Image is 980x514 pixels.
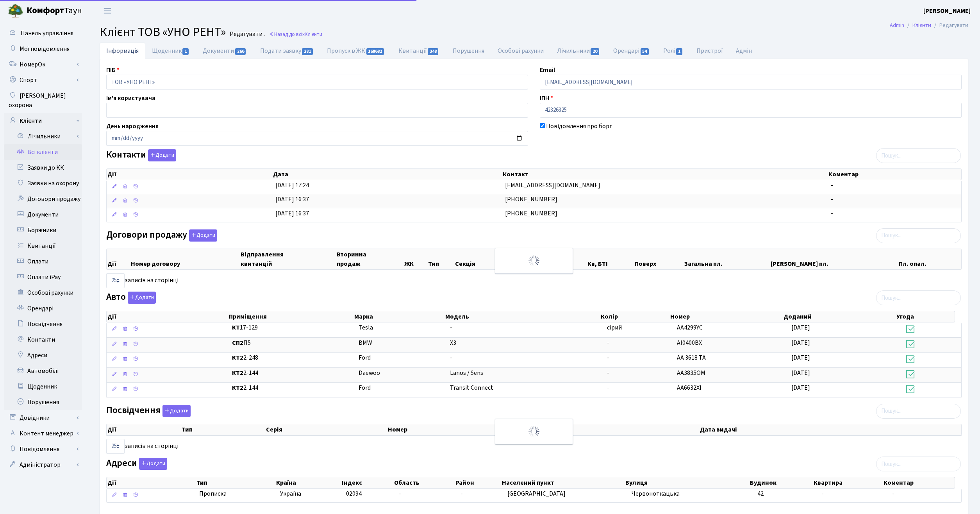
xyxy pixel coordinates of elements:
span: [DATE] [791,369,810,377]
span: Панель управління [21,29,73,38]
button: Авто [128,292,156,304]
a: Автомобілі [4,363,82,379]
th: Тип [427,249,454,269]
label: записів на сторінці [106,439,179,454]
span: - [831,195,833,204]
label: Авто [106,292,156,304]
th: Вторинна продаж [336,249,403,269]
small: Редагувати . [228,30,265,38]
a: Контент менеджер [4,426,82,441]
th: Марка [353,311,444,322]
span: Ford [359,383,371,392]
th: Тип [181,424,266,435]
span: Ford [359,353,371,362]
img: Обробка... [528,425,540,438]
th: Квартира [813,477,883,488]
span: сірий [607,323,622,332]
button: Контакти [148,149,176,161]
a: НомерОк [4,57,82,72]
b: КТ [232,323,240,332]
span: 168682 [366,48,384,55]
li: Редагувати [931,21,968,30]
a: Всі клієнти [4,144,82,160]
a: Лічильники [550,43,607,59]
span: - [450,323,452,332]
a: Адреси [4,347,82,363]
span: 1 [676,48,682,55]
span: [DATE] 16:37 [275,195,309,204]
a: Посвідчення [4,316,82,332]
th: [PERSON_NAME] пл. [770,249,898,269]
img: Обробка... [528,254,540,267]
a: Документи [196,43,253,59]
span: 266 [235,48,246,55]
a: Оплати [4,254,82,269]
span: 17-129 [232,323,352,332]
a: Орендарі [607,43,656,59]
a: Довідники [4,410,82,426]
span: Клієнти [305,30,322,38]
a: Додати [187,228,217,242]
a: Адміністратор [4,457,82,473]
label: Контакти [106,149,176,161]
th: Номер договору [130,249,240,269]
th: Індекс [341,477,393,488]
a: Додати [137,456,167,470]
span: [DATE] [791,323,810,332]
span: Daewoo [359,369,380,377]
th: Дії [107,311,228,322]
span: - [461,489,463,498]
a: [PERSON_NAME] [923,6,971,16]
label: записів на сторінці [106,273,179,288]
label: Ім'я користувача [106,93,155,103]
th: Відправлення квитанцій [240,249,336,269]
button: Посвідчення [162,405,191,417]
b: Комфорт [27,4,64,17]
label: Email [540,65,555,75]
th: Тип [196,477,276,488]
a: Подати заявку [253,43,320,59]
span: [DATE] [791,353,810,362]
th: Видано [530,424,700,435]
button: Договори продажу [189,229,217,242]
span: 348 [428,48,439,55]
th: Серія [265,424,387,435]
span: - [821,489,824,498]
a: Особові рахунки [4,285,82,301]
span: Transit Connect [450,383,493,392]
span: [DATE] 16:37 [275,209,309,218]
span: 54 [641,48,649,55]
th: Будинок [749,477,813,488]
b: СП2 [232,338,243,347]
span: - [607,338,609,347]
button: Переключити навігацію [98,4,117,17]
a: Спорт [4,72,82,88]
th: Країна [275,477,341,488]
label: Посвідчення [106,405,191,417]
a: [PERSON_NAME] охорона [4,88,82,113]
span: - [399,489,401,498]
span: [EMAIL_ADDRESS][DOMAIN_NAME] [505,181,600,190]
span: 281 [302,48,313,55]
a: Адмін [729,43,759,59]
a: Боржники [4,222,82,238]
a: Особові рахунки [491,43,550,59]
a: Квитанції [4,238,82,254]
span: [PHONE_NUMBER] [505,209,557,218]
a: Клієнти [912,21,931,29]
span: [GEOGRAPHIC_DATA] [507,489,566,498]
nav: breadcrumb [878,17,980,34]
a: Заявки на охорону [4,176,82,191]
span: Прописка [199,489,227,498]
span: Lanos / Sens [450,369,483,377]
th: Дата [272,169,502,180]
span: Tesla [359,323,373,332]
th: Коментар [828,169,961,180]
a: Заявки до КК [4,160,82,176]
th: Район [455,477,501,488]
span: 1 [182,48,189,55]
a: Орендарі [4,301,82,316]
span: Україна [280,489,340,498]
a: Порушення [446,43,491,59]
th: Номер [387,424,530,435]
